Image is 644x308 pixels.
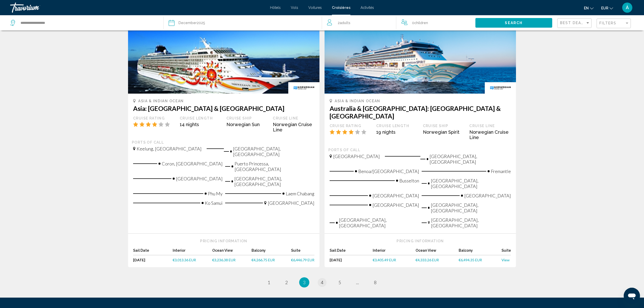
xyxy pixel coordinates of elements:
div: Suite [291,248,314,255]
span: [GEOGRAPHIC_DATA] [176,176,223,181]
span: [GEOGRAPHIC_DATA], [GEOGRAPHIC_DATA] [431,217,511,228]
span: 8 [374,280,377,285]
div: Norwegian Spirit [423,129,464,135]
span: Best Deals [560,21,587,25]
button: Menu utilisateur [621,2,634,13]
div: Norwegian Cruise Line [273,122,314,132]
button: Changer de langue [584,4,594,12]
div: Sail Date [330,248,373,255]
span: Laem Chabang [286,191,314,196]
div: Norwegian Cruise Line [469,129,511,140]
div: [DATE] [133,258,173,262]
span: 5 [338,280,341,285]
div: Cruise Rating [330,124,371,128]
span: [GEOGRAPHIC_DATA] [372,193,419,198]
a: View [502,258,511,262]
div: Cruise Length [180,116,221,121]
a: Vols [291,6,298,10]
div: 2025 [178,19,205,26]
font: À [626,5,629,10]
img: ncl.gif [485,82,516,94]
a: Voitures [308,6,322,10]
span: [GEOGRAPHIC_DATA], [GEOGRAPHIC_DATA] [431,202,511,213]
span: Puerto Princessa, [GEOGRAPHIC_DATA] [235,161,314,172]
span: 3 [303,280,306,285]
span: €4,266.75 EUR [252,258,275,262]
div: Interior [373,248,416,255]
img: ncl.gif [288,82,319,94]
a: €6,446.79 EUR [291,258,314,262]
span: Benoa/[GEOGRAPHIC_DATA] [358,168,419,174]
div: Interior [173,248,212,255]
a: Croisières [332,6,350,10]
span: Adults [340,21,350,25]
div: Sail Date [133,248,173,255]
div: Pricing Information [330,239,511,243]
span: Keelung, [GEOGRAPHIC_DATA] [137,146,202,151]
a: Activités [361,6,374,10]
span: 4 [321,280,323,285]
mat-select: Sort by [560,21,590,25]
span: €3,405.49 EUR [373,258,396,262]
span: [GEOGRAPHIC_DATA] [333,153,380,159]
a: €4,333.26 EUR [416,258,459,262]
div: Cruise Length [376,124,418,128]
button: Travelers: 2 adults, 0 children [322,15,475,30]
a: €3,236.38 EUR [212,258,252,262]
div: Cruise Line [469,124,511,128]
a: €3,405.49 EUR [373,258,416,262]
span: 0 [412,19,428,26]
span: Children [414,21,428,25]
span: [GEOGRAPHIC_DATA], [GEOGRAPHIC_DATA] [430,153,511,165]
span: [GEOGRAPHIC_DATA], [GEOGRAPHIC_DATA] [234,176,314,187]
span: December [178,21,197,25]
span: Busselton [399,178,419,183]
span: €3,236.38 EUR [212,258,236,262]
div: Ports of call [132,140,316,145]
img: 1610016600.png [128,12,319,94]
div: [DATE] [330,258,373,262]
span: [GEOGRAPHIC_DATA], [GEOGRAPHIC_DATA] [339,217,419,228]
h3: Australia & [GEOGRAPHIC_DATA]: [GEOGRAPHIC_DATA] & [GEOGRAPHIC_DATA] [330,105,511,120]
div: Ocean View [416,248,459,255]
img: 1610013856.png [325,12,516,94]
font: EUR [601,6,608,10]
div: Pricing Information [133,239,314,243]
ul: Pagination [128,277,516,287]
a: Hôtels [270,6,281,10]
div: Suite [502,248,511,255]
div: Norwegian Sun [226,122,268,127]
span: [GEOGRAPHIC_DATA] [464,193,511,198]
span: 2 [338,19,350,26]
div: Balcony [459,248,502,255]
span: 1 [267,280,270,285]
span: [GEOGRAPHIC_DATA], [GEOGRAPHIC_DATA] [233,146,314,157]
div: Balcony [252,248,291,255]
iframe: Bouton de lancement de la fenêtre de messagerie [624,288,640,304]
div: Cruise Line [273,116,314,121]
div: 14 nights [180,122,221,127]
span: Ko Samui [205,200,223,206]
span: ... [356,280,359,285]
h3: Asia: [GEOGRAPHIC_DATA] & [GEOGRAPHIC_DATA] [133,105,314,112]
span: €4,333.26 EUR [416,258,439,262]
button: Search [475,18,552,27]
a: €6,494.35 EUR [459,258,502,262]
font: en [584,6,589,10]
button: Changer de devise [601,4,613,12]
span: Search [505,21,523,25]
span: Fremantle [491,168,511,174]
span: €3,013.36 EUR [173,258,196,262]
span: View [502,258,510,262]
div: 19 nights [376,129,418,135]
a: €4,266.75 EUR [252,258,291,262]
button: Filter [597,18,631,29]
button: December2025 [169,15,317,30]
span: [GEOGRAPHIC_DATA], [GEOGRAPHIC_DATA] [431,178,511,189]
a: Travorium [10,3,265,13]
span: Filters [599,21,617,25]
